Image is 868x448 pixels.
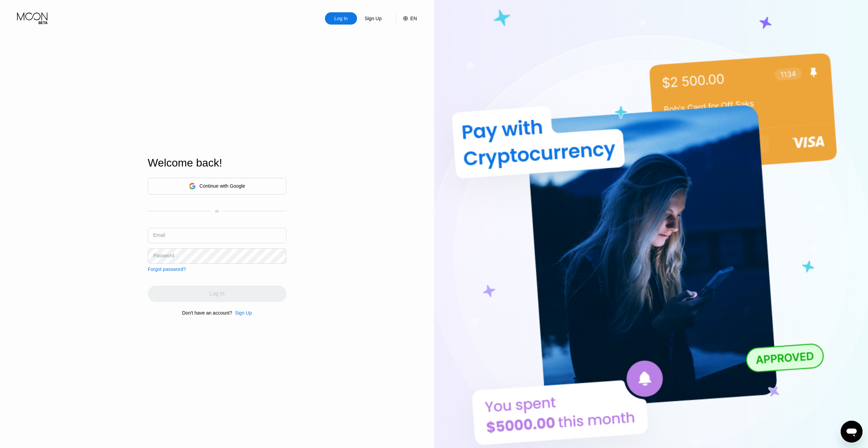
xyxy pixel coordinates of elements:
div: Log In [325,12,357,25]
div: Email [153,232,165,238]
div: Password [153,253,174,258]
div: Continue with Google [148,178,286,194]
div: Welcome back! [148,157,286,169]
div: Sign Up [357,12,389,25]
div: Continue with Google [199,183,245,189]
div: EN [410,16,417,21]
div: Log In [334,15,348,22]
div: EN [396,12,417,25]
div: Forgot password? [148,266,186,272]
div: Sign Up [364,15,382,22]
div: or [215,209,219,214]
div: Sign Up [235,310,252,316]
div: Don't have an account? [182,310,232,316]
iframe: Button to launch messaging window [841,421,863,443]
div: Sign Up [232,310,252,316]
